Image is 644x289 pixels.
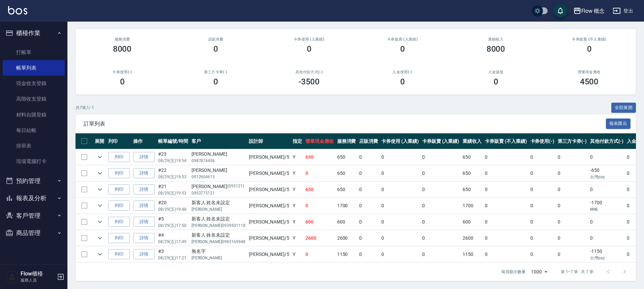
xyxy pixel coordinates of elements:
[420,198,461,214] td: 0
[307,44,312,54] h3: 0
[483,198,528,214] td: 0
[335,198,358,214] td: 1700
[158,174,188,180] p: 08/29 (五) 19:53
[3,224,65,242] button: 商品管理
[529,165,556,181] td: 0
[335,149,358,165] td: 650
[247,246,291,262] td: [PERSON_NAME] /5
[304,246,335,262] td: 0
[556,149,588,165] td: 0
[561,269,593,275] p: 第 1–7 筆 共 7 筆
[156,133,190,149] th: 帳單編號/時間
[461,165,483,181] td: 650
[93,133,107,149] th: 展開
[158,158,188,164] p: 08/29 (五) 19:54
[108,233,130,243] button: 列印
[107,133,131,149] th: 列印
[380,165,420,181] td: 0
[587,44,592,54] h3: 0
[611,103,636,113] button: 全部展開
[156,149,190,165] td: #23
[606,119,631,129] button: 報表匯出
[291,165,304,181] td: Y
[335,133,358,149] th: 服務消費
[494,77,498,86] h3: 0
[610,5,636,17] button: 登出
[529,198,556,214] td: 0
[551,37,628,42] h2: 卡券販賣 (不入業績)
[192,232,245,239] div: 新客人 姓名未設定
[192,215,245,222] div: 新客人 姓名未設定
[291,198,304,214] td: Y
[483,133,528,149] th: 卡券販賣 (不入業績)
[457,70,534,74] h2: 入金儲值
[158,239,188,245] p: 08/29 (五) 17:49
[298,77,320,86] h3: -3500
[113,44,132,54] h3: 8000
[420,230,461,246] td: 0
[156,198,190,214] td: #20
[400,77,405,86] h3: 0
[483,214,528,230] td: 0
[247,214,291,230] td: [PERSON_NAME] /5
[556,230,588,246] td: 0
[108,152,130,162] button: 列印
[247,198,291,214] td: [PERSON_NAME] /5
[270,70,348,74] h2: 其他付款方式(-)
[483,230,528,246] td: 0
[335,246,358,262] td: 1150
[158,222,188,229] p: 08/29 (五) 17:50
[247,149,291,165] td: [PERSON_NAME] /5
[556,214,588,230] td: 0
[192,199,245,206] div: 新客人 姓名未設定
[364,37,441,42] h2: 卡券販賣 (入業績)
[5,270,19,284] img: Person
[3,45,65,60] a: 打帳單
[420,246,461,262] td: 0
[357,149,380,165] td: 0
[156,246,190,262] td: #3
[588,149,625,165] td: 0
[457,37,534,42] h2: 業績收入
[133,201,155,211] a: 詳情
[556,165,588,181] td: 0
[335,230,358,246] td: 2600
[420,182,461,198] td: 0
[501,269,526,275] p: 每頁顯示數量
[380,230,420,246] td: 0
[483,182,528,198] td: 0
[3,60,65,76] a: 帳單列表
[95,184,105,194] button: expand row
[84,37,161,42] h3: 服務消費
[400,44,405,54] h3: 0
[192,190,245,196] p: 0953775121
[420,149,461,165] td: 0
[291,182,304,198] td: Y
[3,24,65,42] button: 櫃檯作業
[3,76,65,91] a: 現金收支登錄
[380,214,420,230] td: 0
[108,168,130,179] button: 列印
[570,4,608,18] button: Flow 概念
[556,246,588,262] td: 0
[84,70,161,74] h2: 卡券使用(-)
[420,133,461,149] th: 卡券販賣 (入業績)
[192,174,245,180] p: 0912904615
[580,77,599,86] h3: 4500
[304,198,335,214] td: 0
[84,121,606,127] span: 訂單列表
[213,44,218,54] h3: 0
[461,198,483,214] td: 1700
[192,255,245,261] p: [PERSON_NAME]
[3,138,65,154] a: 排班表
[588,133,625,149] th: 其他付款方式(-)
[192,151,245,158] div: [PERSON_NAME]
[588,214,625,230] td: 0
[156,214,190,230] td: #5
[95,152,105,162] button: expand row
[3,154,65,169] a: 現場電腦打卡
[158,190,188,196] p: 08/29 (五) 19:53
[304,230,335,246] td: 2600
[588,246,625,262] td: -1150
[357,246,380,262] td: 0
